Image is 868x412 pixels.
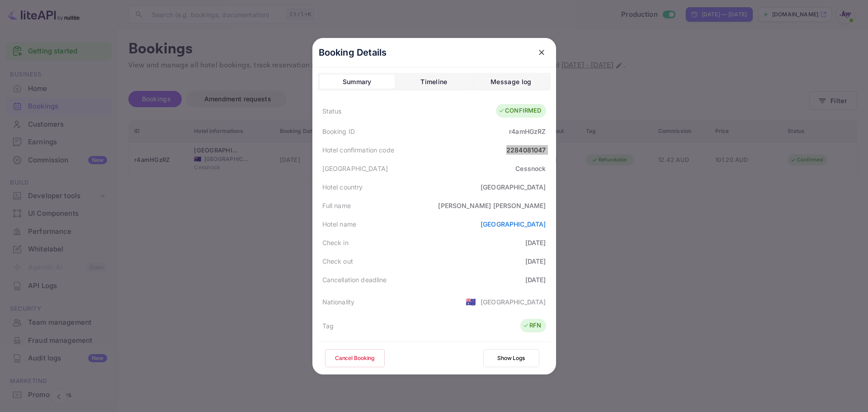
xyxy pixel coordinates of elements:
[322,127,355,136] div: Booking ID
[481,297,546,307] div: [GEOGRAPHIC_DATA]
[481,182,546,192] div: [GEOGRAPHIC_DATA]
[322,164,388,173] div: [GEOGRAPHIC_DATA]
[322,145,394,155] div: Hotel confirmation code
[420,76,447,87] div: Timeline
[506,145,546,155] div: 2284081047
[322,238,349,247] div: Check in
[515,164,546,173] div: Cessnock
[525,275,546,284] div: [DATE]
[319,46,387,59] p: Booking Details
[322,201,351,210] div: Full name
[343,76,372,87] div: Summary
[483,349,539,367] button: Show Logs
[322,275,387,284] div: Cancellation deadline
[491,76,531,87] div: Message log
[509,127,546,136] div: r4amHGzRZ
[320,75,395,89] button: Summary
[322,106,342,116] div: Status
[322,182,363,192] div: Hotel country
[533,44,550,61] button: close
[525,256,546,266] div: [DATE]
[481,220,546,228] a: [GEOGRAPHIC_DATA]
[438,201,546,210] div: [PERSON_NAME] [PERSON_NAME]
[325,349,385,367] button: Cancel Booking
[322,321,334,331] div: Tag
[322,256,353,266] div: Check out
[523,321,541,330] div: RFN
[498,106,541,115] div: CONFIRMED
[466,294,476,310] span: United States
[525,238,546,247] div: [DATE]
[322,219,357,229] div: Hotel name
[473,75,548,89] button: Message log
[322,297,355,307] div: Nationality
[396,75,472,89] button: Timeline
